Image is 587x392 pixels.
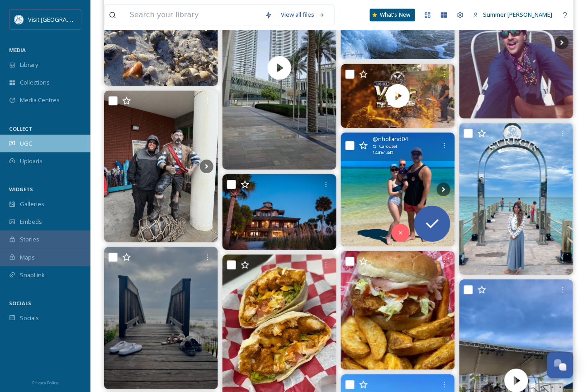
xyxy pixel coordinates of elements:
img: 🍂 Fall is the perfect time to escape to paradise. Whether it’s Fall Break or a cozy couples’ geta... [222,174,336,250]
a: View all files [277,6,330,24]
input: Search your library [125,5,260,25]
img: We had to take our little mermaid in for her scheduled recharge of Vitamin Sea. #mexico #emeraldc... [341,132,455,246]
video: El paseo vallenato contrataciones 8180157905 #wewa #cumbia #mty [341,64,455,128]
span: UGC [20,139,32,148]
span: Library [20,61,38,69]
span: Carousel [379,143,398,150]
span: SOCIALS [9,300,31,307]
img: thumbnail [341,64,455,128]
span: Visit [GEOGRAPHIC_DATA] [28,15,98,24]
img: Your sign that it’s going to be a good day. ❤️🏖️☀️ [104,247,218,389]
span: COLLECT [9,125,32,132]
span: Collections [20,78,50,87]
span: Privacy Policy [32,380,58,386]
span: Embeds [20,217,42,226]
img: That burrito. 😍 #abomadventures #portstjoe #burrito #quatroslocostacos #civeche #yum #rvtravel #h... [104,90,218,242]
span: Summer [PERSON_NAME] [483,10,553,19]
span: Media Centres [20,96,60,104]
a: What's New [370,9,415,21]
span: SnapLink [20,271,45,279]
span: Maps [20,253,35,262]
span: 1440 x 1440 [373,150,393,156]
button: Open Chat [547,352,573,378]
span: MEDIA [9,47,26,53]
span: Stories [20,235,39,244]
img: Juicy chicken, crispy crunch, and just the right amount of kick. Flavorful enough to keep things ... [341,251,455,370]
img: download%20%282%29.png [14,15,24,24]
span: WIDGETS [9,186,33,193]
a: Privacy Policy [32,377,58,387]
span: @ nholland04 [373,135,408,143]
span: Uploads [20,157,43,165]
img: My OOTD didn’t get the weekend memo. Looking like a teacher always 🌴 stregislongboatkey. #GulfofA... [459,123,573,275]
span: Galleries [20,200,44,208]
span: Socials [20,314,39,322]
a: Summer [PERSON_NAME] [469,6,557,24]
